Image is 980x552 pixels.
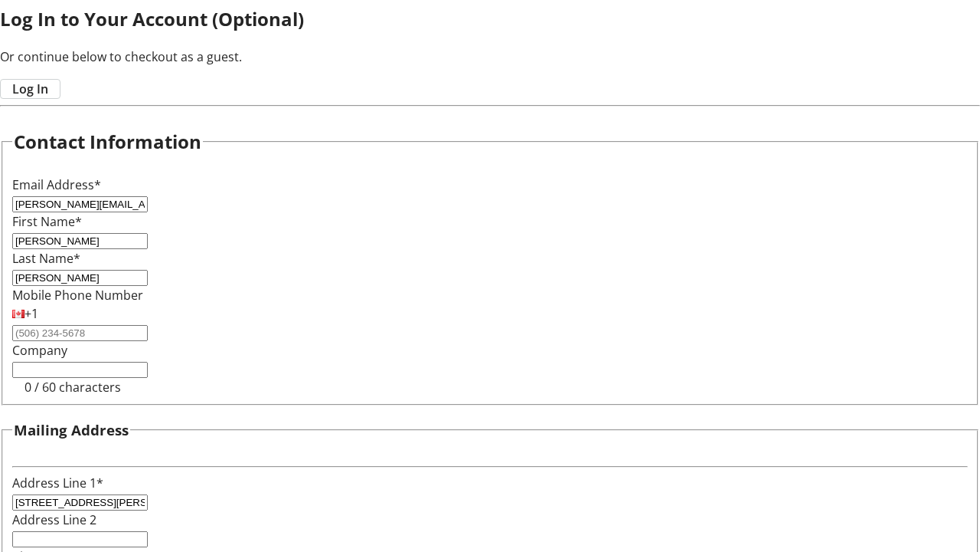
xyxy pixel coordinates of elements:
[12,495,148,511] input: Address
[12,511,96,528] label: Address Line 2
[14,419,129,441] h3: Mailing Address
[14,128,201,156] h2: Contact Information
[12,325,148,341] input: (506) 234-5678
[12,475,103,491] label: Address Line 1*
[12,213,82,230] label: First Name*
[12,342,67,359] label: Company
[12,287,143,304] label: Mobile Phone Number
[12,250,80,267] label: Last Name*
[12,176,101,193] label: Email Address*
[24,379,121,396] tr-character-limit: 0 / 60 characters
[12,80,48,98] span: Log In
